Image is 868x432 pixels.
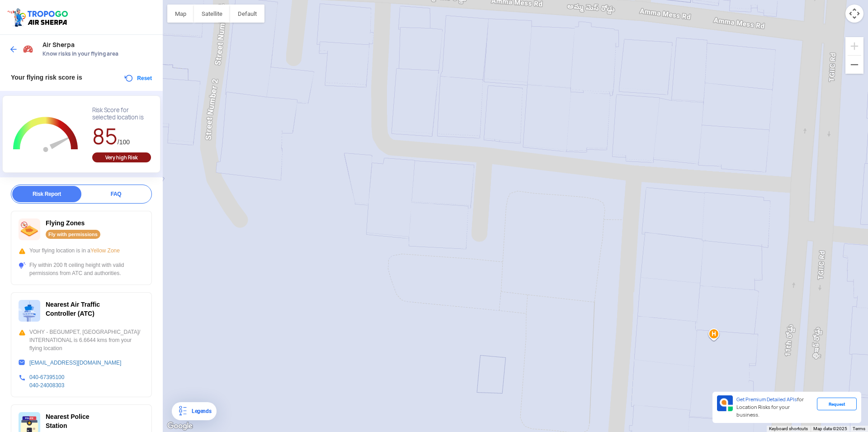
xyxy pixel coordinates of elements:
[92,122,118,151] span: 85
[12,186,81,202] div: Risk Report
[29,360,121,366] a: [EMAIL_ADDRESS][DOMAIN_NAME]
[90,247,120,254] span: Yellow Zone
[19,261,144,277] div: Fly within 200 ft ceiling height with valid permissions from ATC and authorities.
[167,5,194,23] button: Show street map
[42,50,154,57] span: Know risks in your flying area
[92,107,151,121] div: Risk Score for selected location is
[118,138,130,146] span: /100
[769,426,808,432] button: Keyboard shortcuts
[736,396,797,403] span: Get Premium Detailed APIs
[813,426,847,431] span: Map data ©2025
[29,374,64,380] a: 040-67395100
[19,300,40,322] img: ic_atc.svg
[46,413,90,429] span: Nearest Police Station
[733,395,817,419] div: for Location Risks for your business.
[7,7,71,28] img: ic_tgdronemaps.svg
[92,152,151,162] div: Very high Risk
[165,420,195,432] a: Open this area in Google Maps (opens a new window)
[46,230,100,239] div: Fly with permissions
[19,328,144,352] div: VOHY - BEGUMPET, [GEOGRAPHIC_DATA]/ INTERNATIONAL is 6.6644 kms from your flying location
[188,406,211,417] div: Legends
[81,186,151,202] div: FAQ
[9,107,82,163] g: Chart
[19,247,144,255] div: Your flying location is in a
[19,218,40,240] img: ic_nofly.svg
[845,56,863,74] button: Zoom out
[817,398,857,410] div: Request
[177,406,188,417] img: Legends
[717,395,733,411] img: Premium APIs
[123,73,152,84] button: Reset
[29,382,64,389] a: 040-24008303
[46,301,100,317] span: Nearest Air Traffic Controller (ATC)
[845,37,863,55] button: Zoom in
[23,43,33,54] img: Risk Scores
[46,219,85,227] span: Flying Zones
[165,420,195,432] img: Google
[845,5,863,23] button: Map camera controls
[194,5,230,23] button: Show satellite imagery
[853,426,865,431] a: Terms
[42,41,154,48] span: Air Sherpa
[11,74,82,81] span: Your flying risk score is
[9,45,18,54] img: ic_arrow_back_blue.svg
